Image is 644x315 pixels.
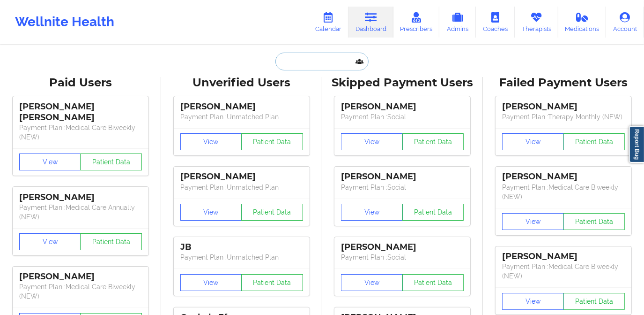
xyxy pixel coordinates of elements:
div: [PERSON_NAME] [341,171,464,182]
p: Payment Plan : Medical Care Biweekly (NEW) [502,183,625,201]
div: JB [180,242,303,253]
a: Calendar [308,7,348,38]
button: Patient Data [402,204,464,221]
button: View [180,204,242,221]
button: Patient Data [402,133,464,150]
a: Prescribers [393,7,440,38]
div: [PERSON_NAME] [502,101,625,112]
button: Patient Data [80,154,142,170]
p: Payment Plan : Medical Care Biweekly (NEW) [502,262,625,281]
p: Payment Plan : Medical Care Biweekly (NEW) [19,282,142,301]
button: Patient Data [80,233,142,250]
button: View [502,293,564,310]
button: View [341,274,403,291]
div: [PERSON_NAME] [341,242,464,253]
p: Payment Plan : Medical Care Annually (NEW) [19,203,142,222]
button: Patient Data [241,204,303,221]
p: Payment Plan : Therapy Monthly (NEW) [502,112,625,122]
p: Payment Plan : Medical Care Biweekly (NEW) [19,123,142,142]
button: View [180,274,242,291]
p: Payment Plan : Social [341,112,464,122]
a: Therapists [515,7,558,38]
div: Failed Payment Users [489,76,637,90]
p: Payment Plan : Unmatched Plan [180,112,303,122]
p: Payment Plan : Social [341,253,464,262]
a: Admins [439,7,476,38]
button: View [502,213,564,230]
button: View [19,154,81,170]
div: [PERSON_NAME] [341,101,464,112]
button: View [19,233,81,250]
div: Paid Users [7,76,155,90]
button: Patient Data [241,133,303,150]
div: [PERSON_NAME] [180,101,303,112]
div: [PERSON_NAME] [19,271,142,282]
div: [PERSON_NAME] [180,171,303,182]
div: [PERSON_NAME] [502,171,625,182]
a: Account [606,7,644,38]
div: Unverified Users [168,76,316,90]
button: Patient Data [402,274,464,291]
button: Patient Data [563,213,625,230]
div: [PERSON_NAME] [19,192,142,203]
button: View [502,133,564,150]
p: Payment Plan : Unmatched Plan [180,183,303,192]
p: Payment Plan : Social [341,183,464,192]
button: View [341,204,403,221]
button: Patient Data [241,274,303,291]
button: View [180,133,242,150]
a: Coaches [476,7,515,38]
a: Dashboard [348,7,393,38]
div: Skipped Payment Users [329,76,477,90]
p: Payment Plan : Unmatched Plan [180,253,303,262]
button: Patient Data [563,293,625,310]
button: Patient Data [563,133,625,150]
button: View [341,133,403,150]
div: [PERSON_NAME] [PERSON_NAME] [19,101,142,123]
div: [PERSON_NAME] [502,251,625,262]
a: Report Bug [629,126,644,163]
a: Medications [558,7,607,38]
